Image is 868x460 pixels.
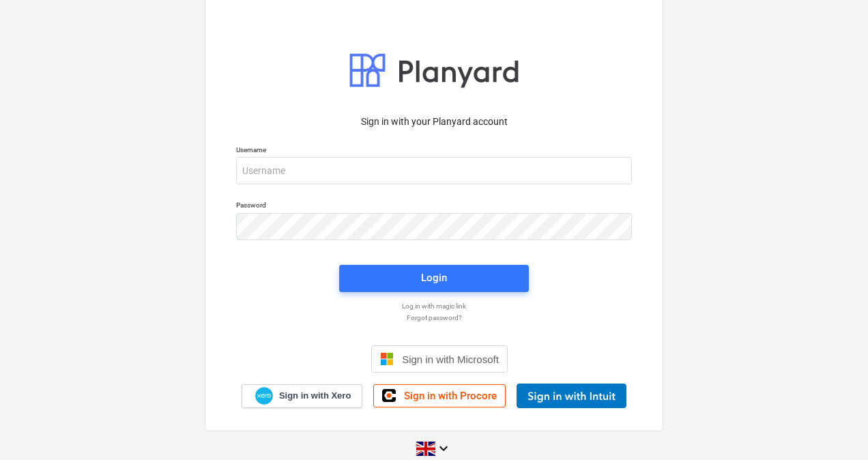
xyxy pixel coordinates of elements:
span: Sign in with Xero [279,390,351,402]
span: Sign in with Microsoft [402,354,499,365]
button: Login [339,265,529,292]
i: keyboard_arrow_down [435,440,452,457]
img: Microsoft logo [380,352,394,366]
p: Sign in with your Planyard account [236,115,632,129]
a: Forgot password? [229,313,639,322]
a: Sign in with Procore [373,384,506,407]
p: Password [236,201,632,212]
input: Username [236,157,632,184]
div: Login [421,269,447,287]
p: Username [236,145,632,157]
img: Xero logo [255,387,273,405]
a: Log in with magic link [229,302,639,311]
span: Sign in with Procore [404,390,497,402]
a: Sign in with Xero [242,384,363,408]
